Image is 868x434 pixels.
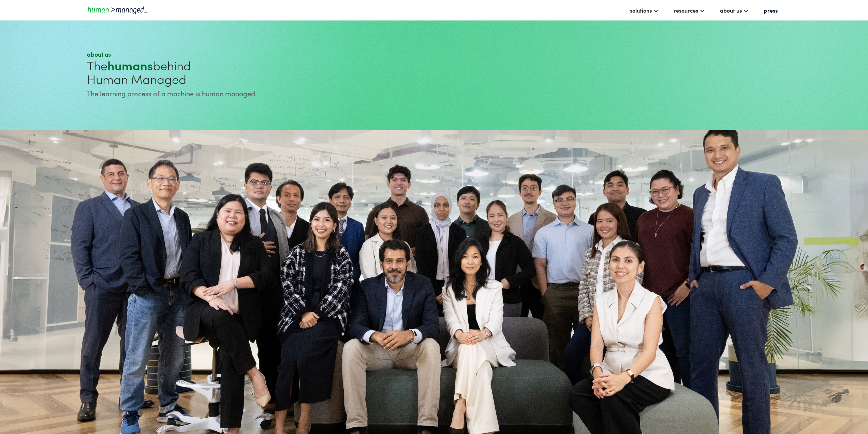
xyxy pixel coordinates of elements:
div: about us [717,4,752,16]
div: about us [87,50,431,58]
div: about us [720,6,742,14]
div: resources [674,6,698,14]
div: The learning process of a machine is human managed. [87,89,431,97]
div: solutions [630,6,652,14]
a: press [760,4,781,16]
h1: The behind Human Managed [87,58,431,86]
div: resources [670,4,708,16]
strong: humans [107,56,153,74]
div: solutions [627,4,662,16]
a: home [87,5,148,15]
